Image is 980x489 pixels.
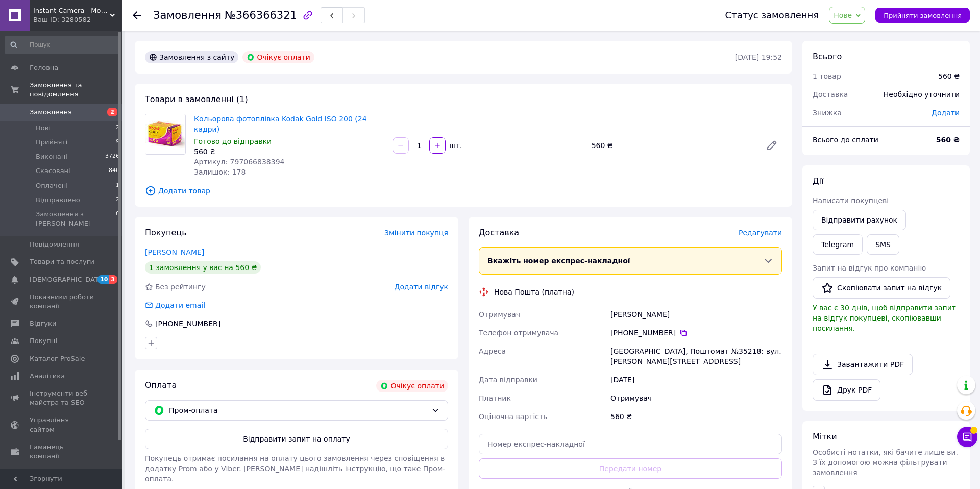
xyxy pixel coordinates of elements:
[194,168,246,176] span: Залишок: 178
[36,124,51,133] span: Нові
[30,257,94,266] span: Товари та послуги
[395,283,448,291] span: Додати відгук
[145,51,238,63] div: Замовлення з сайту
[813,432,837,442] span: Мітки
[936,136,960,144] b: 560 ₴
[739,229,782,237] span: Редагувати
[153,9,222,21] span: Замовлення
[30,292,94,311] span: Показники роботи компанії
[30,275,105,284] span: [DEMOGRAPHIC_DATA]
[932,109,960,117] span: Додати
[479,434,782,454] input: Номер експрес-накладної
[194,115,367,133] a: Кольорова фотоплівка Kodak Gold ISO 200 (24 кадри)
[145,454,445,483] span: Покупець отримає посилання на оплату цього замовлення через сповіщення в додатку Prom або у Viber...
[116,210,119,228] span: 0
[30,240,79,249] span: Повідомлення
[30,319,56,328] span: Відгуки
[36,195,80,205] span: Відправлено
[145,94,248,104] span: Товари в замовленні (1)
[813,277,950,299] button: Скопіювати запит на відгук
[376,380,448,392] div: Очікує оплати
[107,108,117,116] span: 2
[813,264,926,272] span: Запит на відгук про компанію
[30,443,94,461] span: Гаманець компанії
[194,158,284,166] span: Артикул: 797066838394
[36,181,68,190] span: Оплачені
[479,412,547,421] span: Оціночна вартість
[813,52,842,61] span: Всього
[145,380,177,390] span: Оплата
[30,389,94,407] span: Інструменти веб-майстра та SEO
[867,234,899,255] button: SMS
[813,448,958,477] span: Особисті нотатки, які бачите лише ви. З їх допомогою можна фільтрувати замовлення
[813,234,863,255] a: Telegram
[116,195,119,205] span: 2
[608,305,784,324] div: [PERSON_NAME]
[133,10,141,20] div: Повернутися назад
[813,354,913,375] a: Завантажити PDF
[384,229,448,237] span: Змінити покупця
[194,137,272,145] span: Готово до відправки
[479,228,519,237] span: Доставка
[813,210,906,230] button: Відправити рахунок
[30,354,85,363] span: Каталог ProSale
[884,12,962,19] span: Прийняти замовлення
[36,210,116,228] span: Замовлення з [PERSON_NAME]
[154,319,222,329] div: [PHONE_NUMBER]
[242,51,314,63] div: Очікує оплати
[813,90,848,99] span: Доставка
[487,257,630,265] span: Вкажіть номер експрес-накладної
[479,394,511,402] span: Платник
[145,185,782,197] span: Додати товар
[610,328,782,338] div: [PHONE_NUMBER]
[479,329,558,337] span: Телефон отримувача
[30,336,57,346] span: Покупці
[479,376,537,384] span: Дата відправки
[30,81,122,99] span: Замовлення та повідомлення
[116,181,119,190] span: 1
[5,36,120,54] input: Пошук
[33,15,122,25] div: Ваш ID: 3280582
[33,6,110,15] span: Instant Camera - Моментальна фотографія
[145,228,187,237] span: Покупець
[762,135,782,156] a: Редагувати
[194,146,384,157] div: 560 ₴
[97,275,109,284] span: 10
[169,405,427,416] span: Пром-оплата
[105,152,119,161] span: 3726
[36,152,67,161] span: Виконані
[492,287,577,297] div: Нова Пошта (платна)
[938,71,960,81] div: 560 ₴
[813,304,956,332] span: У вас є 30 днів, щоб відправити запит на відгук покупцеві, скопіювавши посилання.
[813,379,880,401] a: Друк PDF
[813,72,841,80] span: 1 товар
[957,427,977,447] button: Чат з покупцем
[447,140,463,151] div: шт.
[30,415,94,434] span: Управління сайтом
[735,53,782,61] time: [DATE] 19:52
[479,347,506,355] span: Адреса
[154,300,206,310] div: Додати email
[608,371,784,389] div: [DATE]
[145,429,448,449] button: Відправити запит на оплату
[109,166,119,176] span: 840
[36,166,70,176] span: Скасовані
[877,83,966,106] div: Необхідно уточнити
[30,63,58,72] span: Головна
[30,372,65,381] span: Аналітика
[30,108,72,117] span: Замовлення
[116,124,119,133] span: 2
[813,176,823,186] span: Дії
[144,300,206,310] div: Додати email
[834,11,852,19] span: Нове
[608,407,784,426] div: 560 ₴
[36,138,67,147] span: Прийняті
[813,109,842,117] span: Знижка
[813,136,878,144] span: Всього до сплати
[608,389,784,407] div: Отримувач
[155,283,206,291] span: Без рейтингу
[479,310,520,319] span: Отримувач
[875,8,970,23] button: Прийняти замовлення
[109,275,117,284] span: 3
[145,248,204,256] a: [PERSON_NAME]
